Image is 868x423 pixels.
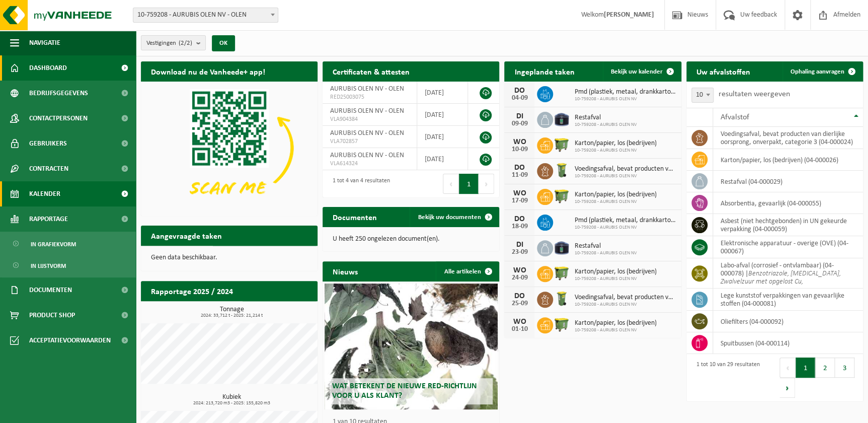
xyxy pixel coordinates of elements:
[713,171,863,192] td: restafval (04-000029)
[330,93,409,101] span: RED25003075
[713,236,863,258] td: elektronische apparatuur - overige (OVE) (04-000067)
[574,268,656,276] span: Karton/papier, los (bedrijven)
[553,110,570,127] img: CR-SU-1C-5000-000-02
[574,96,676,102] span: 10-759208 - AURUBIS OLEN NV
[721,270,841,286] i: Benzotriazole, [MEDICAL_DATA], Zwalvelzuur met opgelost Cu,
[713,311,863,332] td: oliefilters (04-000092)
[691,357,760,399] div: 1 tot 10 van 29 resultaten
[509,223,529,230] div: 18-09
[815,358,835,378] button: 2
[3,234,133,253] a: In grafiekvorm
[330,115,409,123] span: VLA904384
[574,165,676,173] span: Voedingsafval, bevat producten van dierlijke oorsprong, onverpakt, categorie 3
[417,126,468,148] td: [DATE]
[509,241,529,249] div: DI
[509,164,529,172] div: DO
[141,35,206,50] button: Vestigingen(2/2)
[509,318,529,326] div: WO
[604,11,654,19] strong: [PERSON_NAME]
[509,266,529,274] div: WO
[509,326,529,333] div: 01-10
[146,313,318,318] span: 2024: 33,712 t - 2025: 21,214 t
[141,281,243,301] h2: Rapportage 2025 / 2024
[574,319,656,327] span: Karton/papier, los (bedrijven)
[553,264,570,281] img: WB-1100-HPE-GN-50
[692,88,713,102] span: 10
[133,8,278,22] span: 10-759208 - AURUBIS OLEN NV - OLEN
[179,40,192,46] count: (2/2)
[479,174,494,194] button: Next
[713,214,863,236] td: asbest (niet hechtgebonden) in UN gekeurde verpakking (04-000059)
[691,88,714,103] span: 10
[509,120,529,127] div: 09-09
[509,249,529,256] div: 23-09
[782,61,862,82] a: Ophaling aanvragen
[574,173,676,179] span: 10-759208 - AURUBIS OLEN NV
[509,274,529,281] div: 24-09
[141,226,232,245] h2: Aangevraagde taken
[325,284,498,409] a: Wat betekent de nieuwe RED-richtlijn voor u als klant?
[509,215,529,223] div: DO
[417,104,468,126] td: [DATE]
[29,303,75,328] span: Product Shop
[29,328,111,353] span: Acceptatievoorwaarden
[574,148,656,154] span: 10-759208 - AURUBIS OLEN NV
[713,192,863,214] td: absorbentia, gevaarlijk (04-000055)
[574,122,637,128] span: 10-759208 - AURUBIS OLEN NV
[323,61,420,81] h2: Certificaten & attesten
[574,217,676,225] span: Pmd (plastiek, metaal, drankkartons) (bedrijven)
[574,276,656,282] span: 10-759208 - AURUBIS OLEN NV
[509,197,529,204] div: 17-09
[713,332,863,354] td: spuitbussen (04-000114)
[417,82,468,104] td: [DATE]
[574,114,637,122] span: Restafval
[323,261,368,281] h2: Nieuws
[133,8,278,23] span: 10-759208 - AURUBIS OLEN NV - OLEN
[436,261,498,281] a: Alle artikelen
[791,68,844,75] span: Ophaling aanvragen
[29,106,88,131] span: Contactpersonen
[410,207,498,227] a: Bekijk uw documenten
[574,250,637,256] span: 10-759208 - AURUBIS OLEN NV
[574,191,656,199] span: Karton/papier, los (bedrijven)
[141,82,318,214] img: Download de VHEPlus App
[141,61,275,81] h2: Download nu de Vanheede+ app!
[146,36,192,51] span: Vestigingen
[29,81,88,106] span: Bedrijfsgegevens
[323,207,387,227] h2: Documenten
[243,301,317,321] a: Bekijk rapportage
[330,129,404,137] span: AURUBIS OLEN NV - OLEN
[721,113,749,121] span: Afvalstof
[509,189,529,197] div: WO
[686,61,760,81] h2: Uw afvalstoffen
[29,131,67,156] span: Gebruikers
[459,174,479,194] button: 1
[333,236,489,243] p: U heeft 250 ongelezen document(en).
[443,174,459,194] button: Previous
[574,242,637,250] span: Restafval
[418,214,481,221] span: Bekijk uw documenten
[713,289,863,311] td: lege kunststof verpakkingen van gevaarlijke stoffen (04-000081)
[796,358,815,378] button: 1
[330,107,404,115] span: AURUBIS OLEN NV - OLEN
[29,55,67,81] span: Dashboard
[553,187,570,204] img: WB-1100-HPE-GN-50
[553,316,570,333] img: WB-1100-HPE-GN-50
[574,327,656,333] span: 10-759208 - AURUBIS OLEN NV
[29,206,68,232] span: Rapportage
[146,394,318,406] h3: Kubiek
[509,172,529,179] div: 11-09
[574,88,676,96] span: Pmd (plastiek, metaal, drankkartons) (bedrijven)
[146,306,318,318] h3: Tonnage
[574,225,676,231] span: 10-759208 - AURUBIS OLEN NV
[330,137,409,146] span: VLA702857
[509,292,529,300] div: DO
[3,256,133,275] a: In lijstvorm
[330,85,404,93] span: AURUBIS OLEN NV - OLEN
[713,149,863,171] td: karton/papier, los (bedrijven) (04-000026)
[417,148,468,170] td: [DATE]
[29,181,60,206] span: Kalender
[574,294,676,302] span: Voedingsafval, bevat producten van dierlijke oorsprong, onverpakt, categorie 3
[509,87,529,95] div: DO
[29,156,68,181] span: Contracten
